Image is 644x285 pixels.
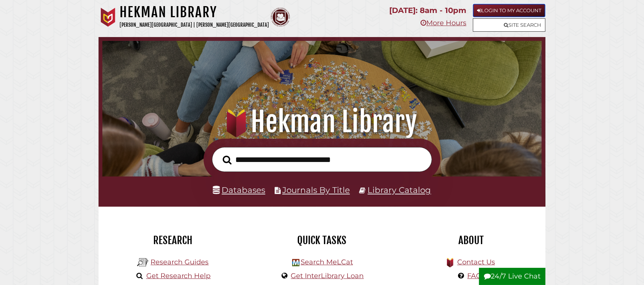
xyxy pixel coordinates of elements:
h1: Hekman Library [120,4,269,21]
a: Research Guides [150,258,209,266]
a: Site Search [473,18,545,32]
img: Hekman Library Logo [292,259,299,266]
p: [DATE]: 8am - 10pm [389,4,466,17]
a: Journals By Title [282,185,350,195]
img: Calvin Theological Seminary [271,8,290,27]
a: Login to My Account [473,4,545,17]
a: Databases [213,185,265,195]
h1: Hekman Library [112,105,532,139]
a: Get InterLibrary Loan [291,272,364,280]
a: FAQs [468,272,485,280]
h2: About [402,234,540,247]
a: Library Catalog [368,185,431,195]
a: Contact Us [457,258,495,266]
img: Hekman Library Logo [137,257,149,268]
p: [PERSON_NAME][GEOGRAPHIC_DATA] | [PERSON_NAME][GEOGRAPHIC_DATA] [120,21,269,29]
h2: Quick Tasks [253,234,391,247]
button: Search [219,153,235,167]
img: Calvin University [99,8,118,27]
i: Search [223,155,231,165]
h2: Research [104,234,242,247]
a: More Hours [421,19,466,27]
a: Search MeLCat [301,258,353,266]
a: Get Research Help [146,272,211,280]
